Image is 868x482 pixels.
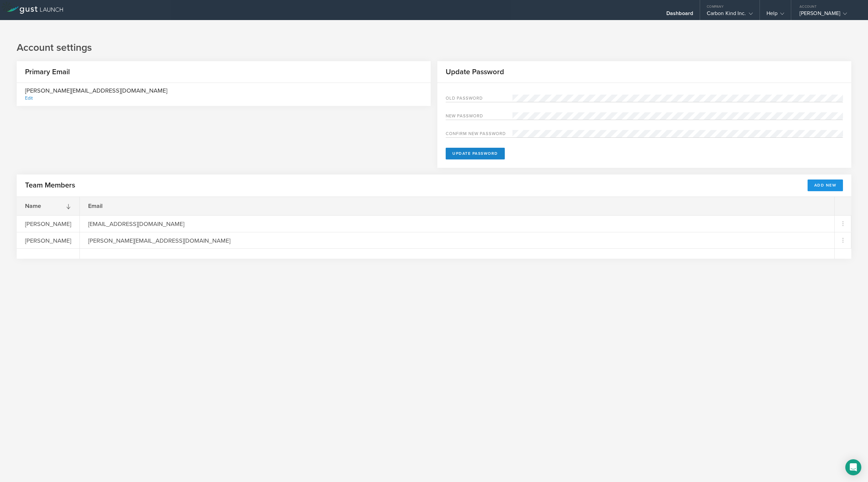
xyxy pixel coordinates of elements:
[446,114,512,120] label: New password
[767,10,784,20] div: Help
[707,10,753,20] div: Carbon Kind Inc.
[17,216,79,232] div: [PERSON_NAME]
[800,10,856,20] div: [PERSON_NAME]
[446,148,505,159] button: Update Password
[25,86,167,103] div: [PERSON_NAME][EMAIL_ADDRESS][DOMAIN_NAME]
[80,232,239,248] div: [PERSON_NAME][EMAIL_ADDRESS][DOMAIN_NAME]
[80,197,173,215] div: Email
[17,197,79,215] div: Name
[25,95,33,101] div: Edit
[446,96,512,102] label: Old Password
[437,67,504,77] h2: Update Password
[446,132,512,137] label: Confirm new password
[17,41,851,54] h1: Account settings
[17,67,70,77] h2: Primary Email
[25,180,75,190] h2: Team Members
[845,459,861,475] div: Open Intercom Messenger
[808,179,843,191] button: Add New
[80,216,193,232] div: [EMAIL_ADDRESS][DOMAIN_NAME]
[666,10,693,20] div: Dashboard
[17,232,79,248] div: [PERSON_NAME]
